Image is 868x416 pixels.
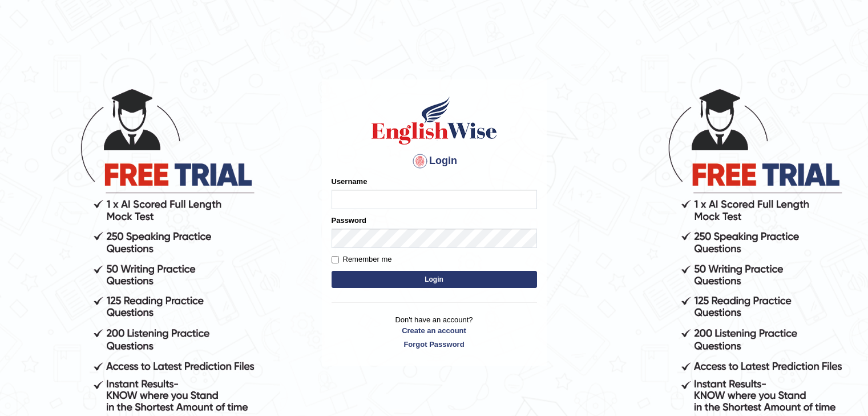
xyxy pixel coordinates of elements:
img: Logo of English Wise sign in for intelligent practice with AI [369,95,499,146]
label: Username [332,176,368,187]
h4: Login [332,152,537,170]
a: Forgot Password [332,339,537,350]
input: Remember me [332,256,339,263]
p: Don't have an account? [332,314,537,350]
button: Login [332,271,537,288]
label: Password [332,215,366,226]
a: Create an account [332,325,537,336]
label: Remember me [332,254,392,265]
